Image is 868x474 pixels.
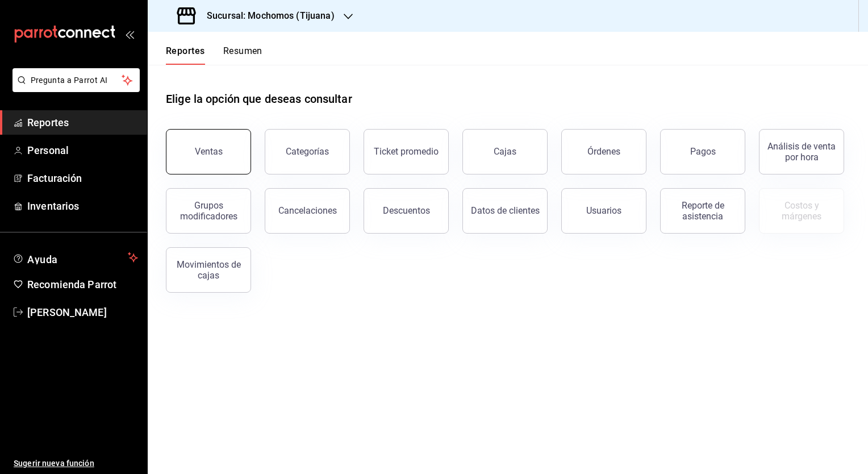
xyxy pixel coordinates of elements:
[166,45,205,65] button: Reportes
[766,141,837,163] div: Análisis de venta por hora
[383,205,430,216] div: Descuentos
[166,45,262,65] div: navigation tabs
[27,277,138,292] span: Recomienda Parrot
[173,259,244,281] div: Movimientos de cajas
[494,146,516,157] div: Cajas
[125,30,134,39] button: open_drawer_menu
[27,198,138,214] span: Inventarios
[198,9,335,23] h3: Sucursal: Mochomos (Tijuana)
[195,146,223,157] div: Ventas
[660,129,745,174] button: Pagos
[166,90,352,107] h1: Elige la opción que deseas consultar
[586,205,621,216] div: Usuarios
[667,200,738,222] div: Reporte de asistencia
[278,205,337,216] div: Cancelaciones
[8,82,140,94] a: Pregunta a Parrot AI
[364,188,449,234] button: Descuentos
[766,200,837,222] div: Costos y márgenes
[27,115,138,130] span: Reportes
[27,143,138,158] span: Personal
[27,171,138,186] span: Facturación
[561,129,646,174] button: Órdenes
[223,45,262,65] button: Resumen
[166,188,251,234] button: Grupos modificadores
[561,188,646,234] button: Usuarios
[587,146,620,157] div: Órdenes
[27,251,123,264] span: Ayuda
[14,458,138,469] span: Sugerir nueva función
[462,188,548,234] button: Datos de clientes
[27,305,138,320] span: [PERSON_NAME]
[759,129,844,174] button: Análisis de venta por hora
[265,129,350,174] button: Categorías
[31,74,122,86] span: Pregunta a Parrot AI
[759,188,844,234] button: Contrata inventarios para ver este reporte
[286,146,329,157] div: Categorías
[166,247,251,293] button: Movimientos de cajas
[364,129,449,174] button: Ticket promedio
[265,188,350,234] button: Cancelaciones
[374,146,439,157] div: Ticket promedio
[660,188,745,234] button: Reporte de asistencia
[166,129,251,174] button: Ventas
[173,200,244,222] div: Grupos modificadores
[690,146,716,157] div: Pagos
[462,129,548,174] button: Cajas
[471,205,540,216] div: Datos de clientes
[12,68,140,92] button: Pregunta a Parrot AI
